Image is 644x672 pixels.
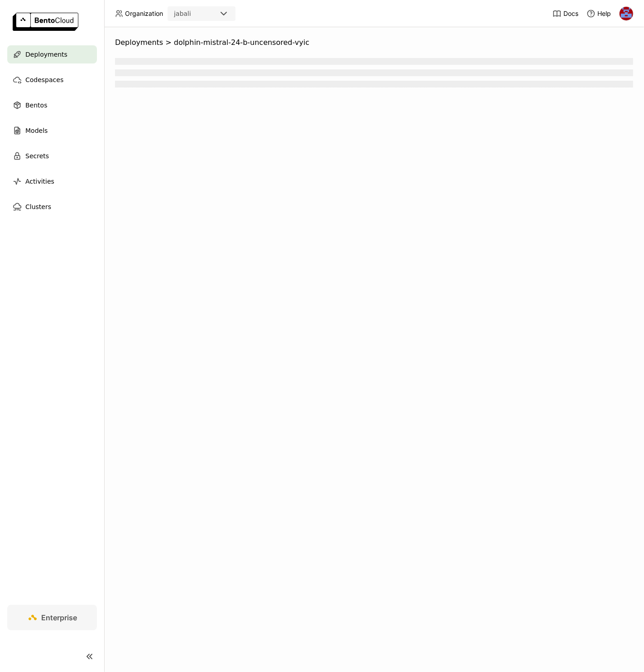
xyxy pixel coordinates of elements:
span: Secrets [25,151,49,161]
input: Selected jabali. [192,10,193,19]
a: Clusters [7,198,97,216]
a: Deployments [7,45,97,63]
a: Enterprise [7,605,97,630]
span: > [163,38,174,47]
span: Deployments [115,38,163,47]
span: Clusters [25,201,51,212]
a: Bentos [7,96,97,114]
img: Jhonatan Oliveira [620,7,633,20]
div: jabali [174,9,191,18]
span: Bentos [25,100,47,111]
span: Enterprise [42,613,77,622]
a: Docs [553,9,578,18]
span: Help [597,10,611,18]
span: Codespaces [25,74,63,85]
span: dolphin-mistral-24-b-uncensored-vyic [174,38,309,47]
a: Activities [7,172,97,190]
nav: Breadcrumbs navigation [115,38,633,47]
span: Deployments [25,49,67,60]
span: Models [25,125,48,136]
div: Help [586,9,611,18]
span: Docs [563,10,578,18]
a: Secrets [7,147,97,165]
a: Models [7,122,97,140]
span: Activities [25,176,54,187]
span: Organization [125,10,163,18]
img: logo [13,13,78,31]
a: Codespaces [7,71,97,89]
